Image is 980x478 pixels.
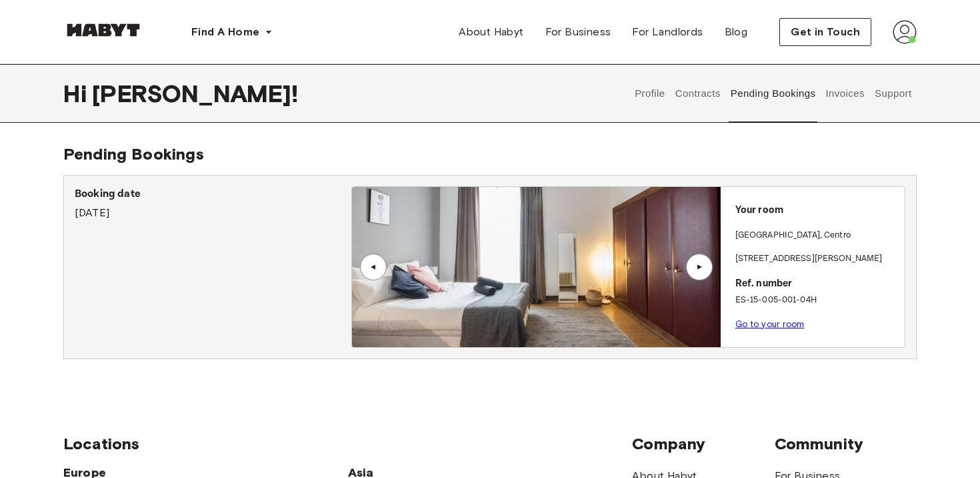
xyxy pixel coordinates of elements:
[735,229,851,242] p: [GEOGRAPHIC_DATA] , Centro
[693,263,706,271] div: ▲
[633,64,667,123] button: Profile
[63,79,92,107] span: Hi
[63,144,204,164] span: Pending Bookings
[632,24,703,40] span: For Landlords
[535,19,622,45] a: For Business
[893,20,917,44] img: avatar
[725,24,748,40] span: Blog
[630,64,917,123] div: user profile tabs
[75,186,351,202] p: Booking date
[459,24,523,40] span: About Habyt
[621,19,713,45] a: For Landlords
[735,203,899,218] p: Your room
[181,19,283,45] button: Find A Home
[735,276,899,292] p: Ref. number
[873,64,913,123] button: Support
[673,64,722,123] button: Contracts
[735,252,899,266] p: [STREET_ADDRESS][PERSON_NAME]
[545,24,611,40] span: For Business
[824,64,866,123] button: Invoices
[775,434,917,454] span: Community
[735,319,805,329] a: Go to your room
[791,24,860,40] span: Get in Touch
[367,263,380,271] div: ▲
[191,24,259,40] span: Find A Home
[632,434,774,454] span: Company
[352,187,720,347] img: Image of the room
[63,434,632,454] span: Locations
[779,18,871,46] button: Get in Touch
[448,19,534,45] a: About Habyt
[735,294,899,307] p: ES-15-005-001-04H
[92,79,298,107] span: [PERSON_NAME] !
[729,64,817,123] button: Pending Bookings
[714,19,759,45] a: Blog
[75,186,351,221] div: [DATE]
[63,23,143,37] img: Habyt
